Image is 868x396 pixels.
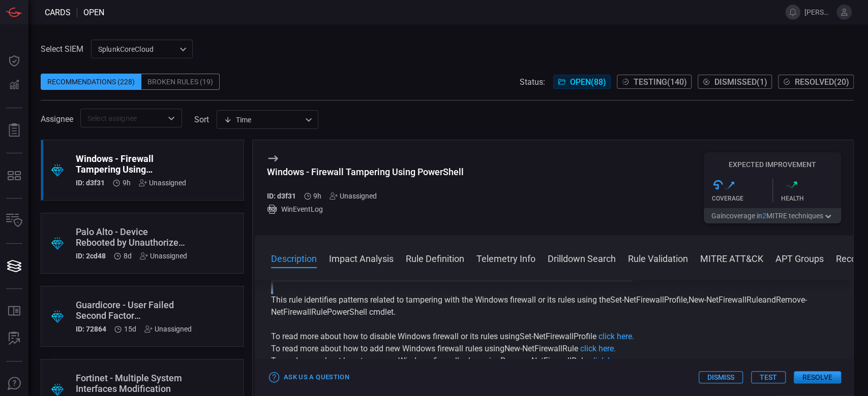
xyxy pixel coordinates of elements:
div: Broken Rules (19) [141,74,220,90]
span: Aug 25, 2025 2:50 AM [124,325,136,333]
button: Gaincoverage in2MITRE techniques [704,208,841,223]
input: Select assignee [83,112,162,124]
span: 2 [762,212,766,220]
span: Cards [45,8,71,17]
span: [PERSON_NAME][EMAIL_ADDRESS][PERSON_NAME][DOMAIN_NAME] [804,8,832,16]
button: Test [751,371,786,383]
code: Set-NetFirewallProfile [520,332,596,341]
h5: ID: d3f31 [76,179,105,187]
span: Open ( 88 ) [570,77,606,87]
code: Set-NetFirewallProfile [610,295,687,305]
span: Testing ( 140 ) [634,77,687,87]
h5: ID: d3f31 [267,192,296,200]
button: MITRE - Detection Posture [2,163,26,188]
button: Drilldown Search [548,252,616,264]
button: Rule Definition [406,252,464,264]
p: To read more about how to add new Windows firewall rules using [271,343,837,355]
button: ALERT ANALYSIS [2,326,26,351]
button: Testing(140) [617,75,692,89]
button: Rule Validation [628,252,688,264]
span: Assignee [41,114,73,124]
button: Inventory [2,209,26,233]
button: Dismiss [699,371,743,383]
button: Resolve [794,371,841,383]
div: Health [781,195,842,202]
div: Fortinet - Multiple System Interfaces Modification [76,373,190,394]
div: Time [224,115,302,125]
div: WinEventLog [267,204,464,214]
span: Sep 08, 2025 7:34 AM [123,179,131,187]
label: Select SIEM [41,44,83,54]
div: Palo Alto - Device Rebooted by Unauthorized User [76,226,187,248]
p: SplunkCoreCloud [98,44,176,54]
span: Dismissed ( 1 ) [714,77,767,87]
button: Reports [2,118,26,143]
p: This rule identifies patterns related to tampering with the Windows firewall or its rules using t... [271,294,837,318]
div: Unassigned [330,192,377,200]
span: Resolved ( 20 ) [795,77,849,87]
div: Guardicore - User Failed Second Factor Authentication Multiple Times [76,300,192,321]
span: open [83,8,104,17]
h5: Expected Improvement [704,160,841,169]
span: Sep 01, 2025 2:22 AM [124,252,132,260]
div: Coverage [712,195,772,202]
button: Detections [2,73,26,97]
button: Description [271,252,317,264]
code: New-NetFirewallRule [689,295,762,305]
span: Status: [520,77,545,87]
button: Dismissed(1) [698,75,772,89]
button: MITRE ATT&CK [700,252,763,264]
button: Telemetry Info [476,252,535,264]
button: Ask Us A Question [2,372,26,396]
code: Remove-NetFirewallRule [500,356,587,366]
h5: ID: 2cd48 [76,252,106,260]
button: Rule Catalog [2,299,26,323]
button: Dashboard [2,49,26,73]
div: Windows - Firewall Tampering Using PowerShell [76,153,186,175]
h5: ID: 72864 [76,325,106,333]
p: To read more about how to disable Windows firewall or its rules using [271,331,837,343]
a: click here. [598,332,634,341]
label: sort [194,115,209,124]
div: Recommendations (228) [41,74,141,90]
p: To read more about how to remove Windows firewall rules using [271,355,837,367]
div: Unassigned [144,325,192,333]
div: Unassigned [140,252,187,260]
button: Resolved(20) [778,75,854,89]
button: Open [164,111,178,125]
button: Cards [2,254,26,278]
button: Impact Analysis [329,252,394,264]
button: Ask Us a Question [267,370,352,385]
div: Windows - Firewall Tampering Using PowerShell [267,167,464,177]
div: Unassigned [139,179,186,187]
span: Sep 08, 2025 7:34 AM [313,192,321,200]
a: click here. [580,344,616,353]
button: Open(88) [553,75,611,89]
button: APT Groups [775,252,824,264]
a: click here. [589,356,625,366]
code: New-NetFirewallRule [504,344,578,353]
